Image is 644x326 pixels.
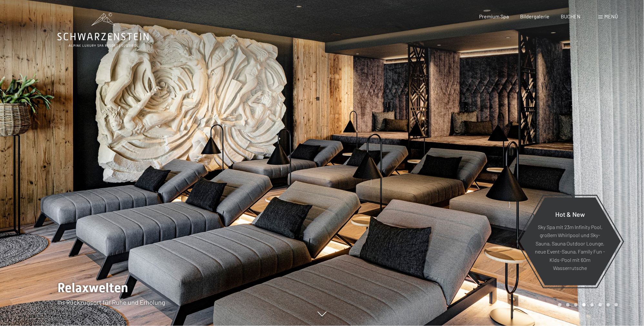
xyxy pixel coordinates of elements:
[556,303,618,307] div: Carousel Pagination
[599,303,602,307] div: Carousel Page 6
[566,303,570,307] div: Carousel Page 2
[558,303,562,307] div: Carousel Page 1
[615,303,618,307] div: Carousel Page 8
[561,13,581,19] a: BUCHEN
[535,223,605,273] p: Sky Spa mit 23m Infinity Pool, großem Whirlpool und Sky-Sauna, Sauna Outdoor Lounge, neue Event-S...
[556,210,585,218] span: Hot & New
[520,13,550,19] a: Bildergalerie
[590,303,594,307] div: Carousel Page 5
[605,13,618,19] span: Menü
[582,303,586,307] div: Carousel Page 4 (Current Slide)
[607,303,610,307] div: Carousel Page 7
[574,303,578,307] div: Carousel Page 3
[519,197,621,286] a: Hot & New Sky Spa mit 23m Infinity Pool, großem Whirlpool und Sky-Sauna, Sauna Outdoor Lounge, ne...
[479,13,509,19] a: Premium Spa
